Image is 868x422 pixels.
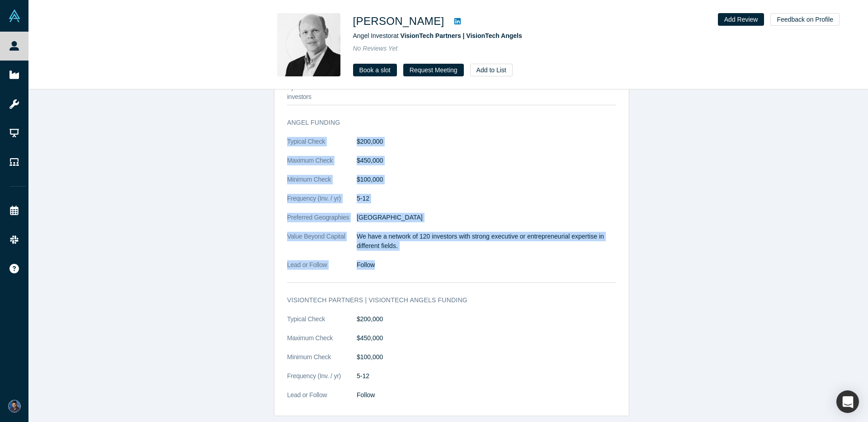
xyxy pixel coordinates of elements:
button: Feedback on Profile [770,13,840,26]
button: Request Meeting [403,64,464,76]
dt: Minimum Check [287,352,357,371]
dd: 5-12 [357,194,616,203]
dt: Lead or Follow [287,260,357,279]
dt: Maximum Check [287,156,357,175]
img: Prayas Tiwari's Account [8,400,21,413]
dd: Follow [357,390,616,400]
h1: [PERSON_NAME] [353,13,444,29]
dt: Maximum Check [287,333,357,352]
dt: Value Beyond Capital [287,232,357,260]
a: VisionTech Partners | VisionTech Angels [401,32,522,39]
dt: Typical Check [287,314,357,333]
span: No Reviews Yet [353,45,398,52]
dd: [GEOGRAPHIC_DATA] [357,213,616,222]
dt: Frequency (Inv. / yr) [287,194,357,213]
dd: $200,000 [357,137,616,146]
p: We have a network of 120 investors with strong executive or entrepreneurial expertise in differen... [357,232,616,251]
dt: Typical Check [287,137,357,156]
dd: $200,000 [357,314,616,324]
button: Add to List [470,64,513,76]
dd: $100,000 [357,352,616,362]
h3: Angel Funding [287,118,604,127]
dd: $450,000 [357,333,616,343]
button: Add Review [718,13,764,26]
img: Alchemist Vault Logo [8,9,21,22]
img: Moacir Feldenheimer's Profile Image [277,13,340,76]
dt: Lead or Follow [287,390,357,409]
dt: Syndicate with other investors [287,83,357,102]
dd: Follow [357,260,616,270]
dd: 5-12 [357,371,616,381]
dt: Frequency (Inv. / yr) [287,371,357,390]
dd: $100,000 [357,175,616,184]
dt: Minimum Check [287,175,357,194]
span: Angel Investor at [353,32,522,39]
dd: $450,000 [357,156,616,165]
dt: Preferred Geographies [287,213,357,232]
a: Book a slot [353,64,397,76]
h3: VisionTech Partners | VisionTech Angels funding [287,295,604,305]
